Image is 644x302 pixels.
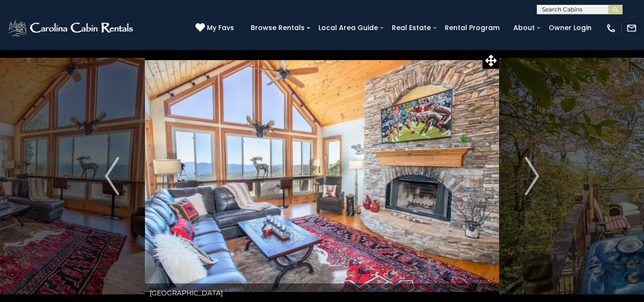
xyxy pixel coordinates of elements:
[195,23,236,33] a: My Favs
[440,21,504,35] a: Rental Program
[246,21,309,35] a: Browse Rentals
[207,23,234,33] span: My Favs
[525,157,539,195] img: arrow
[544,21,596,35] a: Owner Login
[626,23,637,33] img: mail-regular-white.png
[606,23,616,33] img: phone-regular-white.png
[387,21,436,35] a: Real Estate
[7,19,136,38] img: White-1-2.png
[509,21,540,35] a: About
[105,157,119,195] img: arrow
[314,21,383,35] a: Local Area Guide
